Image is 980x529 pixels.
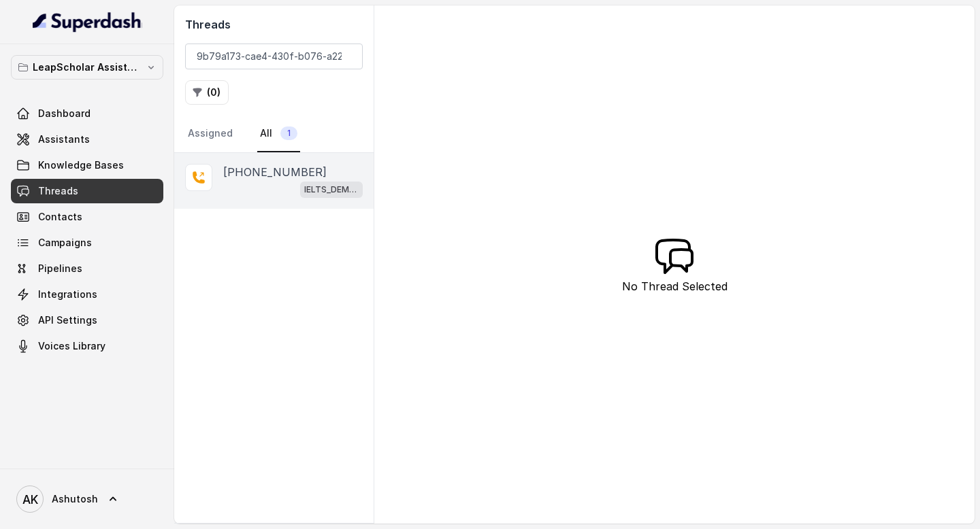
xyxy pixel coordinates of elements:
[11,179,163,203] a: Threads
[11,480,163,518] a: Ashutosh
[11,55,163,80] button: LeapScholar Assistant
[38,288,97,301] span: Integrations
[257,116,300,152] a: All1
[38,236,92,250] span: Campaigns
[280,126,297,140] span: 1
[22,492,38,507] text: AK
[11,256,163,281] a: Pipelines
[11,334,163,358] a: Voices Library
[11,205,163,229] a: Contacts
[304,183,359,197] p: IELTS_DEMO_gk (agent 1)
[11,231,163,255] a: Campaigns
[185,44,363,69] input: Search by Call ID or Phone Number
[38,339,105,353] span: Voices Library
[185,116,235,152] a: Assigned
[38,262,82,275] span: Pipelines
[52,492,98,506] span: Ashutosh
[33,59,142,75] p: LeapScholar Assistant
[38,184,78,198] span: Threads
[11,282,163,307] a: Integrations
[38,133,90,146] span: Assistants
[38,158,124,172] span: Knowledge Bases
[38,210,82,224] span: Contacts
[223,164,327,180] p: [PHONE_NUMBER]
[11,127,163,152] a: Assistants
[185,80,229,105] button: (0)
[11,308,163,332] a: API Settings
[11,153,163,177] a: Knowledge Bases
[38,107,91,120] span: Dashboard
[38,313,97,327] span: API Settings
[33,11,142,33] img: light.svg
[11,101,163,126] a: Dashboard
[185,116,363,152] nav: Tabs
[185,16,363,33] h2: Threads
[622,278,728,294] p: No Thread Selected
